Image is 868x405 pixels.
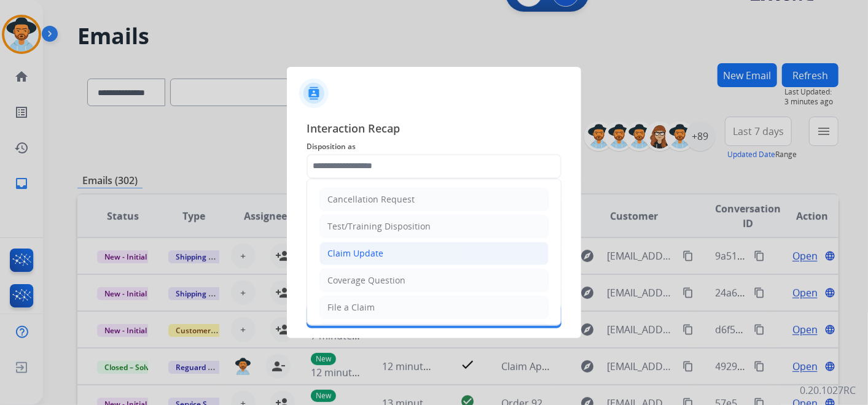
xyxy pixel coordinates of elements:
div: Coverage Question [327,274,405,287]
img: contactIcon [299,79,329,108]
div: Claim Update [327,247,383,260]
span: Disposition as [307,139,561,154]
div: File a Claim [327,301,375,314]
p: 0.20.1027RC [800,383,856,398]
div: Cancellation Request [327,193,415,206]
span: Interaction Recap [307,120,561,139]
div: Test/Training Disposition [327,220,431,233]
